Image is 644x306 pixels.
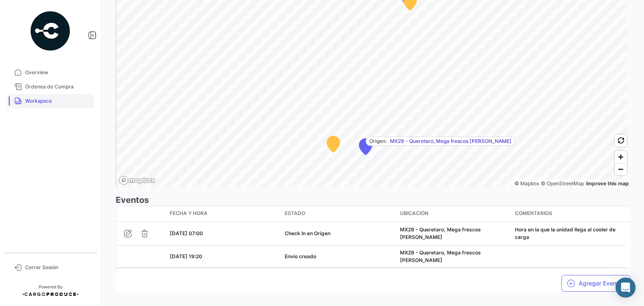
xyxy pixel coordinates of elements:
span: Workspace [25,97,91,105]
div: Envío creado [285,253,393,260]
span: [DATE] 07:00 [170,230,203,236]
span: Órdenes de Compra [25,83,91,91]
datatable-header-cell: Comentarios [512,206,626,221]
span: Cerrar Sesión [25,264,91,271]
button: Zoom in [615,151,627,163]
div: MX29 - Queretaro, Mega frescos [PERSON_NAME] [400,249,508,264]
div: Abrir Intercom Messenger [615,277,636,298]
span: Ubicación [400,210,428,217]
div: Map marker [359,138,372,155]
a: OpenStreetMap [541,180,584,187]
h3: Eventos [116,194,631,206]
a: Map feedback [586,180,629,187]
span: [DATE] 19:20 [170,253,202,259]
button: Zoom out [615,163,627,175]
div: Map marker [327,136,340,153]
a: Mapbox logo [119,176,156,185]
datatable-header-cell: Fecha y Hora [166,206,281,221]
a: Órdenes de Compra [7,80,94,94]
span: Comentarios [515,210,552,217]
span: Overview [25,69,91,76]
div: Hora en la que la unidad llega al cooler de carga [515,226,623,241]
span: MX29 - Queretaro, Mega frescos [PERSON_NAME] [390,137,512,145]
datatable-header-cell: Estado [281,206,396,221]
a: Overview [7,65,94,80]
div: Check In en Origen [285,230,393,237]
span: Estado [285,210,305,217]
div: MX29 - Queretaro, Mega frescos [PERSON_NAME] [400,226,508,241]
span: Zoom out [615,163,627,175]
span: Fecha y Hora [170,210,208,217]
datatable-header-cell: Ubicación [397,206,512,221]
a: Workspace [7,94,94,108]
img: powered-by.png [29,10,71,52]
button: Agregar Eventos [561,275,631,292]
span: Origen: [369,137,387,145]
a: Mapbox [514,180,539,187]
